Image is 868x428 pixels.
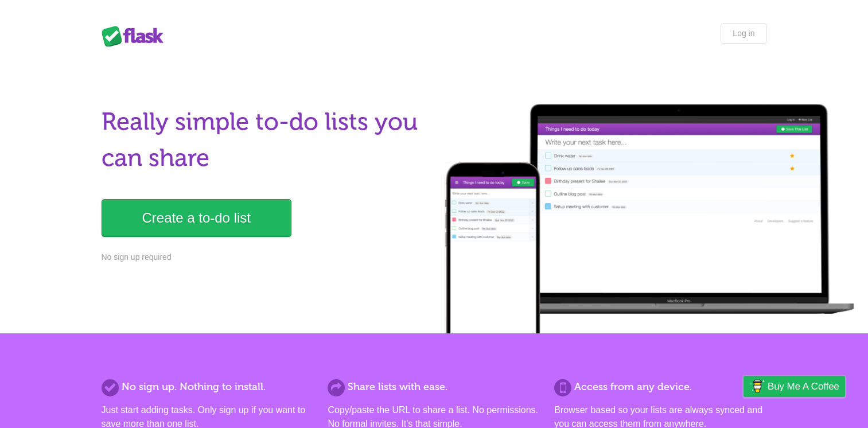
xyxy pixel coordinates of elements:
[102,251,427,263] p: No sign up required
[721,23,766,44] a: Log in
[768,376,839,396] span: Buy me a coffee
[749,376,765,396] img: Buy me a coffee
[102,26,170,46] div: Flask Lists
[554,379,766,395] h2: Access from any device.
[328,379,540,395] h2: Share lists with ease.
[102,199,291,237] a: Create a to-do list
[744,376,845,397] a: Buy me a coffee
[102,104,427,176] h1: Really simple to-do lists you can share
[102,379,314,395] h2: No sign up. Nothing to install.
